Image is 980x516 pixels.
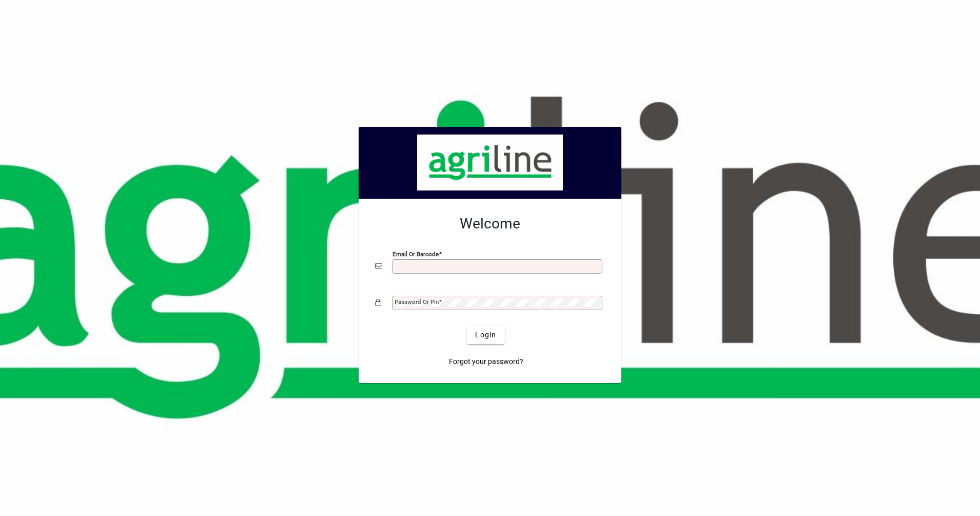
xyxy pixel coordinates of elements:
[375,215,605,233] h2: Welcome
[393,251,439,258] mat-label: Email or Barcode
[445,352,527,371] a: Forgot your password?
[475,330,496,340] span: Login
[449,356,523,367] span: Forgot your password?
[467,326,504,344] button: Login
[395,298,439,305] mat-label: Password or Pin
